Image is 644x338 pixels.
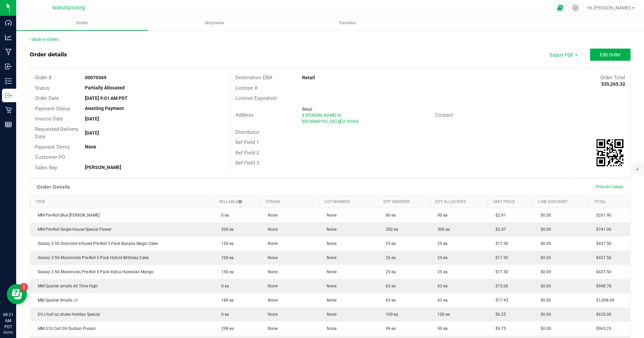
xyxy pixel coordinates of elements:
[35,165,57,171] span: Sales Rep
[5,78,12,84] inline-svg: Inventory
[347,119,359,124] span: 95966
[434,298,448,303] span: 63 ea
[218,298,234,303] span: 189 ea
[20,283,28,291] iframe: Resource center unread badge
[5,34,12,41] inline-svg: Analytics
[434,241,448,246] span: 25 ea
[34,255,149,260] span: Galaxy 3.5G Moonrocks Pre-Roll 5 Pack Hybrid Birthday Cake
[264,255,278,260] span: None
[264,298,278,303] span: None
[323,255,336,260] span: None
[218,241,234,246] span: 150 ea
[235,85,257,91] span: License #
[3,312,13,330] p: 08:21 AM PDT
[16,16,148,30] a: Orders
[382,241,396,246] span: 25 ea
[5,49,12,55] inline-svg: Manufacturing
[596,185,623,189] span: Print All Labels
[149,16,280,30] a: Shipments
[34,312,100,317] span: DVJ half oz shake Holiday Special
[435,112,453,118] span: Contact
[597,139,623,166] img: Scan me!
[340,119,346,124] span: CA
[434,270,448,274] span: 25 ea
[35,154,65,160] span: Customer PO
[492,284,508,288] span: $15.06
[590,49,631,61] button: Edit Order
[35,106,70,112] span: Payment Status
[235,150,259,156] span: Ref Field 2
[434,213,448,218] span: 90 ea
[323,312,336,317] span: None
[85,144,96,149] strong: None
[537,284,551,288] span: $0.00
[235,139,259,145] span: Ref Field 1
[553,1,568,15] span: Open Ecommerce Menu
[34,298,78,303] span: MM Quarter Smalls J1
[34,326,96,331] span: MM 510 Cart D9 Durban Poison
[537,227,551,232] span: $0.00
[382,227,398,232] span: 300 ea
[382,284,396,288] span: 63 ea
[85,165,121,170] strong: [PERSON_NAME]
[340,119,340,124] span: ,
[35,85,50,91] span: Status
[492,255,508,260] span: $17.50
[5,20,12,26] inline-svg: Dashboard
[492,227,506,232] span: $2.47
[323,241,336,246] span: None
[543,49,583,61] span: Export PDF
[264,312,278,317] span: None
[537,270,551,274] span: $0.00
[329,20,365,26] span: Transfers
[434,227,450,232] span: 300 ea
[5,63,12,70] inline-svg: Inbound
[382,298,396,303] span: 63 ea
[35,116,63,122] span: Invoice Date
[5,107,12,113] inline-svg: Retail
[35,75,52,81] span: Order #
[434,284,448,288] span: 63 ea
[382,255,396,260] span: 25 ea
[30,51,67,59] div: Order details
[34,241,158,246] span: Galaxy 3.5G Diamond Infused Pre-Roll 5 Pack Banana Magic Cake
[430,196,488,208] th: Qty Allocated
[264,326,278,331] span: None
[5,92,12,99] inline-svg: Outbound
[593,255,611,260] span: $437.50
[302,107,312,112] span: Retail
[434,326,448,331] span: 99 ea
[537,312,551,317] span: $0.00
[235,160,259,166] span: Ref Field 3
[492,213,506,218] span: $2.91
[34,213,100,218] span: MM Pre-Roll Blue [PERSON_NAME]
[34,227,111,232] span: MM Pre-Roll Single House Special Flower
[434,312,450,317] span: 100 ea
[488,196,533,208] th: Unit Price
[218,326,234,331] span: 298 ea
[382,312,398,317] span: 100 ea
[264,213,278,218] span: None
[593,298,614,303] span: $1,098.09
[492,326,506,331] span: $9.75
[323,284,336,288] span: None
[3,330,13,335] p: 09/24
[537,255,551,260] span: $0.00
[382,213,396,218] span: 90 ea
[492,298,508,303] span: $17.43
[600,52,621,57] span: Edit Order
[323,298,336,303] span: None
[218,270,234,274] span: 150 ea
[7,284,27,304] iframe: Resource center
[30,37,59,42] a: Back to Orders
[218,213,229,218] span: 0 ea
[196,20,233,26] span: Shipments
[537,326,551,331] span: $0.00
[378,196,430,208] th: Qty Ordered
[85,130,99,136] strong: [DATE]
[260,196,319,208] th: Strain
[593,326,611,331] span: $965.25
[382,326,396,331] span: 99 ea
[319,196,378,208] th: Lot Number
[35,144,70,150] span: Payment Terms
